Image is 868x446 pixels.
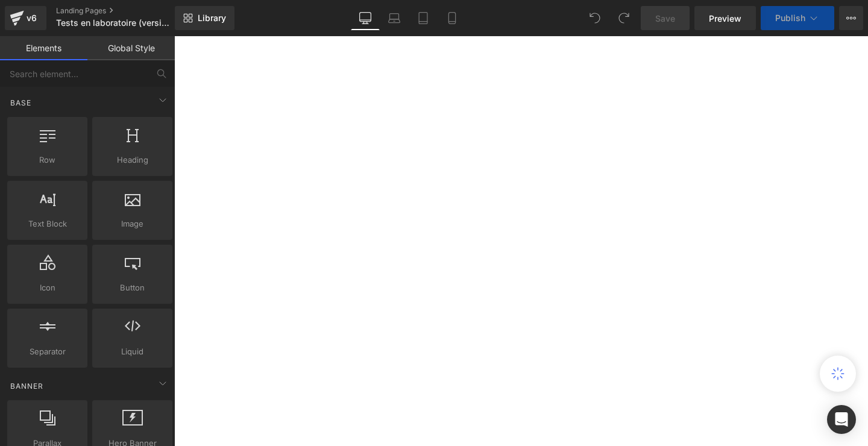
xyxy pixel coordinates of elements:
[409,6,438,30] a: Tablet
[351,6,380,30] a: Desktop
[827,405,856,434] div: Open Intercom Messenger
[96,345,169,358] span: Liquid
[380,6,409,30] a: Laptop
[694,6,756,30] a: Preview
[11,154,84,166] span: Row
[9,97,33,108] span: Base
[96,281,169,294] span: Button
[9,380,45,392] span: Banner
[583,6,607,30] button: Undo
[11,281,84,294] span: Icon
[96,154,169,166] span: Heading
[198,13,226,24] span: Library
[24,10,39,26] div: v6
[839,6,863,30] button: More
[655,12,675,25] span: Save
[87,36,175,60] a: Global Style
[775,13,805,23] span: Publish
[11,345,84,358] span: Separator
[612,6,636,30] button: Redo
[709,12,741,25] span: Preview
[56,18,172,28] span: Tests en laboratoire (version maxime)
[175,6,234,30] a: New Library
[5,6,46,30] a: v6
[438,6,467,30] a: Mobile
[11,218,84,230] span: Text Block
[761,6,834,30] button: Publish
[96,218,169,230] span: Image
[56,6,195,16] a: Landing Pages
